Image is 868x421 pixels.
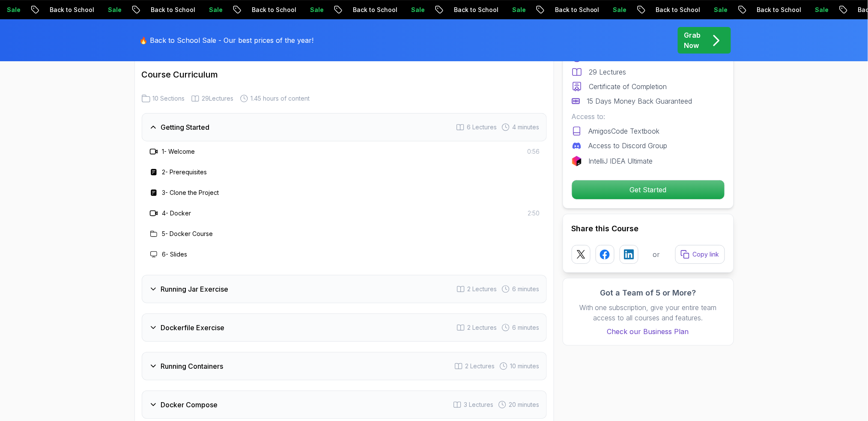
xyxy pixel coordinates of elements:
[707,6,735,14] p: Sale
[142,352,547,380] button: Running Containers2 Lectures 10 minutes
[684,30,701,51] p: Grab Now
[572,302,725,323] p: With one subscription, give your entire team access to all courses and features.
[161,122,210,132] h3: Getting Started
[653,249,660,260] p: or
[162,147,195,156] h3: 1 - Welcome
[467,123,497,131] span: 6 Lectures
[589,126,660,136] p: AmigosCode Textbook
[505,6,533,14] p: Sale
[153,94,185,103] span: 10 Sections
[162,250,188,259] h3: 6 - Slides
[101,6,128,14] p: Sale
[142,275,547,303] button: Running Jar Exercise2 Lectures 6 minutes
[142,314,547,342] button: Dockerfile Exercise2 Lectures 6 minutes
[161,284,229,294] h3: Running Jar Exercise
[589,81,667,92] p: Certificate of Completion
[513,123,540,131] span: 4 minutes
[572,156,582,166] img: jetbrains logo
[510,362,540,370] span: 10 minutes
[162,230,213,238] h3: 5 - Docker Course
[162,209,191,218] h3: 4 - Docker
[468,323,497,332] span: 2 Lectures
[528,147,540,156] span: 0:56
[589,156,653,166] p: IntelliJ IDEA Ultimate
[587,96,692,106] p: 15 Days Money Back Guaranteed
[750,6,808,14] p: Back to School
[649,6,707,14] p: Back to School
[589,140,668,151] p: Access to Discord Group
[162,188,219,197] h3: 3 - Clone the Project
[606,6,634,14] p: Sale
[303,6,331,14] p: Sale
[808,6,836,14] p: Sale
[161,400,218,410] h3: Docker Compose
[202,6,230,14] p: Sale
[464,400,494,409] span: 3 Lectures
[142,391,547,419] button: Docker Compose3 Lectures 20 minutes
[202,94,234,103] span: 29 Lectures
[251,94,310,103] span: 1.45 hours of content
[572,180,725,200] button: Get Started
[404,6,432,14] p: Sale
[162,168,207,176] h3: 2 - Prerequisites
[144,6,202,14] p: Back to School
[465,362,495,370] span: 2 Lectures
[346,6,404,14] p: Back to School
[245,6,303,14] p: Back to School
[161,322,225,333] h3: Dockerfile Exercise
[513,323,540,332] span: 6 minutes
[572,287,725,299] h3: Got a Team of 5 or More?
[675,245,725,264] button: Copy link
[161,361,224,371] h3: Running Containers
[572,326,725,337] a: Check our Business Plan
[447,6,505,14] p: Back to School
[548,6,606,14] p: Back to School
[142,113,547,141] button: Getting Started6 Lectures 4 minutes
[468,285,497,293] span: 2 Lectures
[528,209,540,218] span: 2:50
[513,285,540,293] span: 6 minutes
[43,6,101,14] p: Back to School
[572,180,725,199] p: Get Started
[140,35,314,45] p: 🔥 Back to School Sale - Our best prices of the year!
[589,67,626,77] p: 29 Lectures
[572,111,725,122] p: Access to:
[142,69,547,81] h2: Course Curriculum
[693,250,719,259] p: Copy link
[509,400,540,409] span: 20 minutes
[572,223,725,235] h2: Share this Course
